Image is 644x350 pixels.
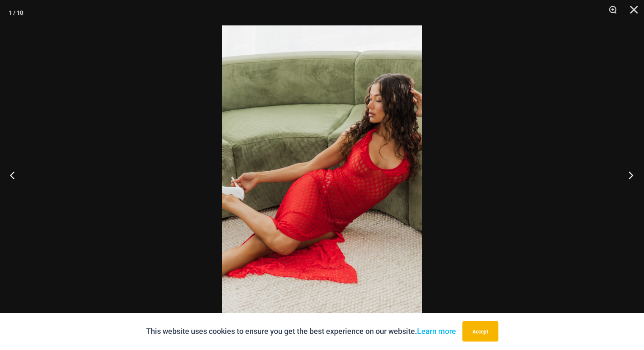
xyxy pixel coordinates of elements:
p: This website uses cookies to ensure you get the best experience on our website. [146,325,456,338]
button: Accept [462,321,498,342]
a: Learn more [417,327,456,336]
div: 1 / 10 [8,6,23,19]
button: Next [612,154,644,196]
img: Sometimes Red 587 Dress 10 [222,25,422,325]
